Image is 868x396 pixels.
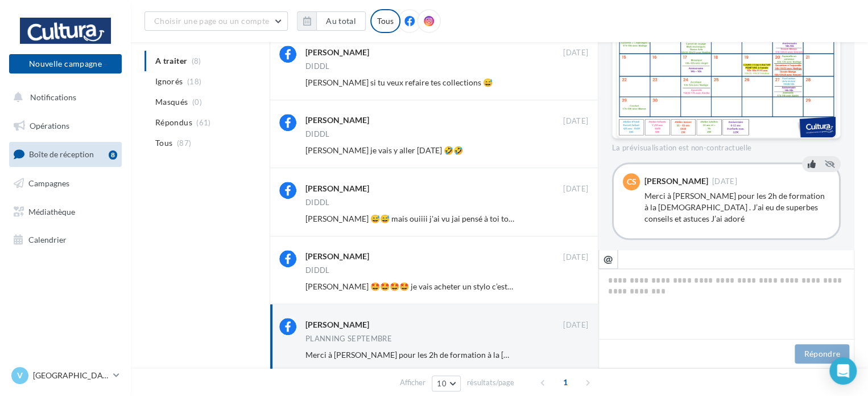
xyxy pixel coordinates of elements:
[644,177,708,185] div: [PERSON_NAME]
[400,377,425,388] span: Afficher
[604,254,613,264] i: @
[187,77,201,86] span: (18)
[7,85,119,109] button: Notifications
[316,11,366,31] button: Au total
[305,350,763,360] span: Merci à [PERSON_NAME] pour les 2h de formation à la [DEMOGRAPHIC_DATA] . J’ai eu de superbes cons...
[17,370,23,381] span: V
[144,11,288,31] button: Choisir une page ou un compte
[154,16,269,26] span: Choisir une page ou un compte
[7,142,124,166] a: Boîte de réception8
[29,149,94,159] span: Boîte de réception
[177,138,191,148] span: (87)
[297,11,366,31] button: Au total
[155,76,183,87] span: Ignorés
[467,377,514,388] span: résultats/page
[305,281,534,291] span: [PERSON_NAME] 🤩🤩🤩🤩 je vais acheter un stylo c’est sûr !!!!
[432,375,461,391] button: 10
[30,121,69,130] span: Opérations
[305,47,369,58] div: [PERSON_NAME]
[33,370,109,381] p: [GEOGRAPHIC_DATA]
[563,48,588,58] span: [DATE]
[305,214,555,223] span: [PERSON_NAME] 😅😅 mais ouiiii j'ai vu jai pensé à toi tout de suite !!!
[627,176,636,187] span: CS
[7,200,124,224] a: Médiathèque
[305,115,369,126] div: [PERSON_NAME]
[437,379,447,388] span: 10
[829,357,857,385] div: Open Intercom Messenger
[563,184,588,194] span: [DATE]
[155,117,192,128] span: Répondus
[7,228,124,252] a: Calendrier
[305,145,463,155] span: [PERSON_NAME] je vais y aller [DATE] 🤣🤣
[7,114,124,138] a: Opérations
[28,178,69,188] span: Campagnes
[795,344,849,364] button: Répondre
[28,206,75,216] span: Médiathèque
[196,118,210,127] span: (61)
[644,190,830,224] div: Merci à [PERSON_NAME] pour les 2h de formation à la [DEMOGRAPHIC_DATA] . J’ai eu de superbes cons...
[712,178,737,185] span: [DATE]
[192,97,202,107] span: (0)
[305,63,330,70] div: DIDDL
[9,365,122,386] a: V [GEOGRAPHIC_DATA]
[563,252,588,263] span: [DATE]
[556,373,574,391] span: 1
[305,319,369,330] div: [PERSON_NAME]
[612,138,841,153] div: La prévisualisation est non-contractuelle
[7,172,124,195] a: Campagnes
[305,251,369,262] div: [PERSON_NAME]
[155,137,172,149] span: Tous
[370,9,400,33] div: Tous
[305,183,369,194] div: [PERSON_NAME]
[563,116,588,126] span: [DATE]
[563,320,588,330] span: [DATE]
[598,250,618,269] button: @
[28,235,67,244] span: Calendrier
[305,199,330,206] div: DIDDL
[109,150,117,160] div: 8
[305,77,493,87] span: [PERSON_NAME] si tu veux refaire tes collections 😅
[305,335,392,342] div: PLANNING SEPTEMBRE
[305,267,330,274] div: DIDDL
[30,92,76,102] span: Notifications
[155,96,188,108] span: Masqués
[9,54,122,74] button: Nouvelle campagne
[305,130,330,138] div: DIDDL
